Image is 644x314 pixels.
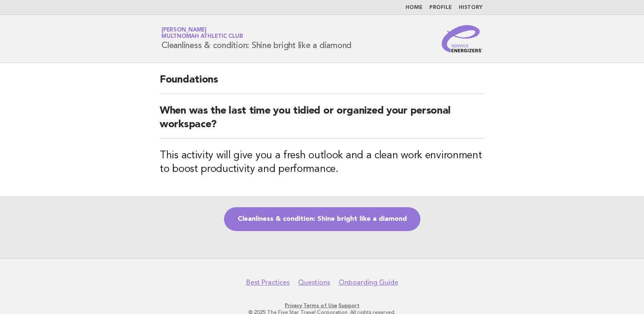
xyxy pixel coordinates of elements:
[405,5,423,10] a: Home
[246,278,290,287] a: Best Practices
[339,278,398,287] a: Onboarding Guide
[160,73,484,94] h2: Foundations
[160,149,484,176] h3: This activity will give you a fresh outlook and a clean work environment to boost productivity an...
[61,302,583,309] p: · ·
[285,303,302,308] a: Privacy
[161,27,243,39] a: [PERSON_NAME]Multnomah Athletic Club
[339,303,359,308] a: Support
[224,207,420,231] a: Cleanliness & condition: Shine bright like a diamond
[442,25,483,52] img: Service Energizers
[459,5,483,10] a: History
[161,34,243,40] span: Multnomah Athletic Club
[303,303,337,308] a: Terms of Use
[161,28,351,50] h1: Cleanliness & condition: Shine bright like a diamond
[160,104,484,139] h2: When was the last time you tidied or organized your personal workspace?
[429,5,452,10] a: Profile
[298,278,330,287] a: Questions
